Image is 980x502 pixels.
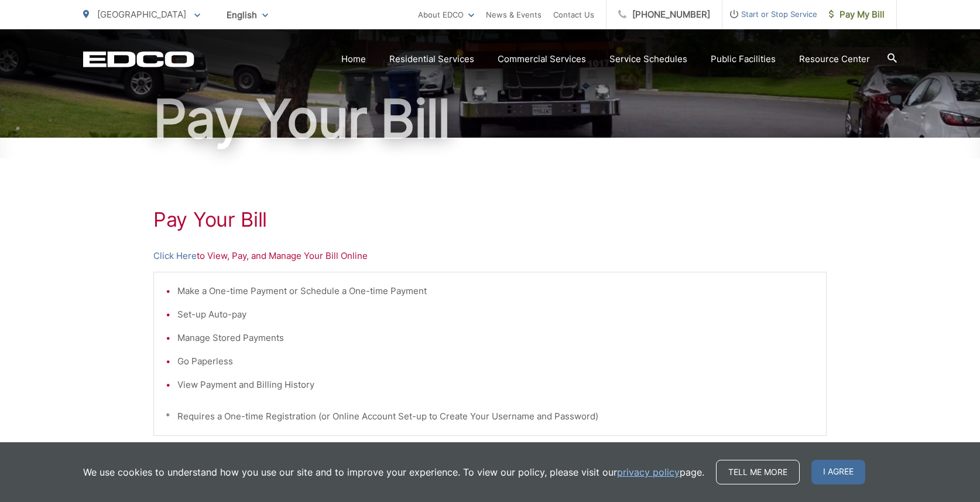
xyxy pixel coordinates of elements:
a: privacy policy [617,465,680,479]
a: Residential Services [389,52,474,66]
a: Tell me more [716,460,800,484]
h1: Pay Your Bill [83,90,897,148]
span: English [218,5,277,25]
a: Public Facilities [711,52,776,66]
li: Make a One-time Payment or Schedule a One-time Payment [177,284,814,298]
a: EDCD logo. Return to the homepage. [83,51,194,67]
a: Resource Center [799,52,870,66]
a: Click Here [153,249,197,263]
li: View Payment and Billing History [177,378,814,392]
span: [GEOGRAPHIC_DATA] [97,9,186,20]
h1: Pay Your Bill [153,208,827,231]
li: Set-up Auto-pay [177,308,814,322]
p: We use cookies to understand how you use our site and to improve your experience. To view our pol... [83,465,704,479]
a: Commercial Services [498,52,586,66]
a: News & Events [486,8,542,22]
li: Manage Stored Payments [177,331,814,345]
p: * Requires a One-time Registration (or Online Account Set-up to Create Your Username and Password) [166,409,814,424]
span: I agree [811,460,865,484]
p: to View, Pay, and Manage Your Bill Online [153,249,827,263]
span: Pay My Bill [829,8,885,22]
a: Service Schedules [609,52,687,66]
a: Contact Us [553,8,594,22]
li: Go Paperless [177,354,814,368]
a: Home [341,52,366,66]
a: About EDCO [418,8,474,22]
